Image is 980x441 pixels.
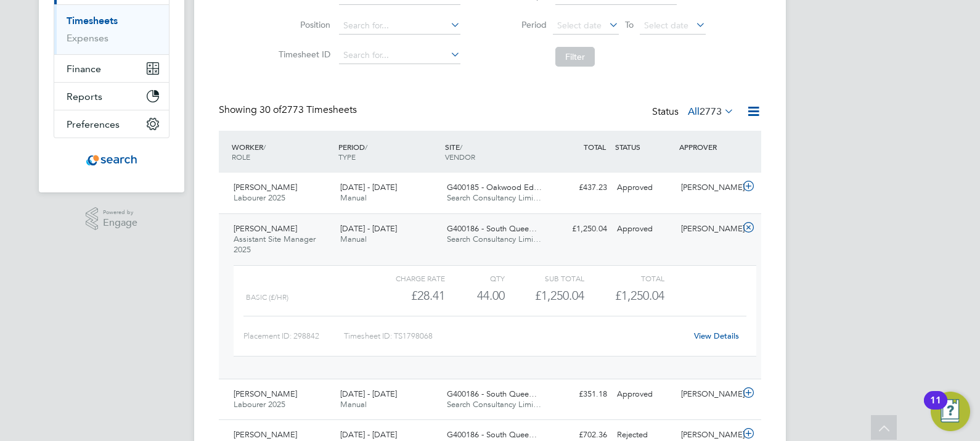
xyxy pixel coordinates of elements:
[86,207,138,231] a: Powered byEngage
[442,136,549,168] div: SITE
[243,326,344,346] div: Placement ID: 298842
[229,136,335,168] div: WORKER
[548,178,612,198] div: £437.23
[67,63,101,75] span: Finance
[445,286,505,306] div: 44.00
[67,32,108,44] a: Expenses
[339,47,460,64] input: Search for...
[445,271,505,286] div: QTY
[275,19,330,30] label: Position
[234,429,297,440] span: [PERSON_NAME]
[340,192,367,203] span: Manual
[615,288,664,303] span: £1,250.04
[688,105,734,118] label: All
[234,399,285,410] span: Labourer 2025
[340,223,397,234] span: [DATE] - [DATE]
[67,91,102,102] span: Reports
[644,20,688,31] span: Select date
[246,293,288,302] span: Basic (£/HR)
[612,384,676,405] div: Approved
[365,286,445,306] div: £28.41
[694,331,739,341] a: View Details
[67,118,120,130] span: Preferences
[340,234,367,244] span: Manual
[103,218,137,228] span: Engage
[86,150,137,170] img: searchconsultancy-logo-retina.png
[447,223,537,234] span: G400186 - South Quee…
[234,223,297,234] span: [PERSON_NAME]
[676,178,740,198] div: [PERSON_NAME]
[340,182,397,192] span: [DATE] - [DATE]
[555,47,595,67] button: Filter
[676,384,740,405] div: [PERSON_NAME]
[445,152,475,162] span: VENDOR
[460,142,462,152] span: /
[335,136,442,168] div: PERIOD
[447,192,541,203] span: Search Consultancy Limi…
[67,15,118,27] a: Timesheets
[234,182,297,192] span: [PERSON_NAME]
[676,219,740,239] div: [PERSON_NAME]
[54,110,169,138] button: Preferences
[621,17,637,33] span: To
[54,4,169,54] div: Timesheets
[700,105,722,118] span: 2773
[259,104,357,116] span: 2773 Timesheets
[54,55,169,82] button: Finance
[234,389,297,399] span: [PERSON_NAME]
[340,429,397,440] span: [DATE] - [DATE]
[612,178,676,198] div: Approved
[263,142,266,152] span: /
[447,399,541,410] span: Search Consultancy Limi…
[447,182,542,192] span: G400185 - Oakwood Ed…
[234,234,316,255] span: Assistant Site Manager 2025
[930,400,941,416] div: 11
[584,142,606,152] span: TOTAL
[54,83,169,110] button: Reports
[275,49,330,60] label: Timesheet ID
[259,104,282,116] span: 30 of
[447,389,537,399] span: G400186 - South Quee…
[676,136,740,158] div: APPROVER
[54,150,169,170] a: Go to home page
[339,17,460,35] input: Search for...
[584,271,664,286] div: Total
[234,192,285,203] span: Labourer 2025
[340,399,367,410] span: Manual
[103,207,137,218] span: Powered by
[652,104,737,121] div: Status
[365,271,445,286] div: Charge rate
[548,384,612,405] div: £351.18
[491,19,547,30] label: Period
[338,152,356,162] span: TYPE
[219,104,359,117] div: Showing
[505,271,584,286] div: Sub Total
[931,392,970,431] button: Open Resource Center, 11 new notifications
[548,219,612,239] div: £1,250.04
[447,429,537,440] span: G400186 - South Quee…
[557,20,602,31] span: Select date
[232,152,250,162] span: ROLE
[365,142,367,152] span: /
[340,389,397,399] span: [DATE] - [DATE]
[344,326,686,346] div: Timesheet ID: TS1798068
[612,219,676,239] div: Approved
[447,234,541,244] span: Search Consultancy Limi…
[612,136,676,158] div: STATUS
[505,286,584,306] div: £1,250.04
